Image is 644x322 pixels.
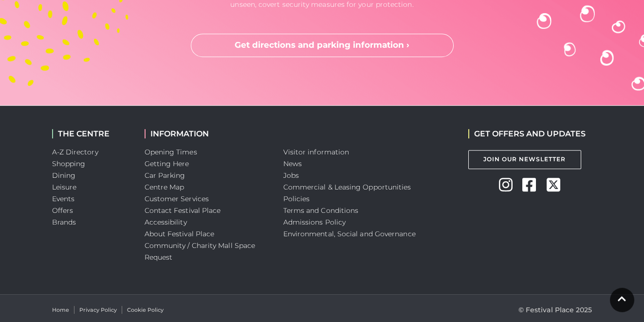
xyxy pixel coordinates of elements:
a: Policies [283,194,310,203]
a: Contact Festival Place [145,206,221,215]
a: Brands [52,218,76,227]
a: Getting Here [145,159,189,168]
a: Car Parking [145,171,185,180]
a: Opening Times [145,148,197,156]
a: News [283,159,302,168]
h2: THE CENTRE [52,129,130,138]
a: Home [52,306,69,314]
a: Customer Services [145,194,209,203]
a: Environmental, Social and Governance [283,229,416,238]
a: Accessibility [145,218,187,227]
a: Get directions and parking information › [191,34,454,57]
a: About Festival Place [145,229,215,238]
a: Community / Charity Mall Space Request [145,241,256,262]
a: A-Z Directory [52,148,98,156]
a: Offers [52,206,74,215]
a: Leisure [52,183,77,191]
h2: INFORMATION [145,129,269,138]
a: Privacy Policy [79,306,117,314]
a: Terms and Conditions [283,206,359,215]
p: © Festival Place 2025 [518,304,592,316]
a: Cookie Policy [127,306,164,314]
a: Visitor information [283,148,350,156]
a: Admissions Policy [283,218,346,227]
a: Events [52,194,75,203]
a: Commercial & Leasing Opportunities [283,183,411,191]
h2: GET OFFERS AND UPDATES [468,129,586,138]
a: Centre Map [145,183,184,191]
a: Dining [52,171,76,180]
a: Shopping [52,159,86,168]
a: Jobs [283,171,299,180]
a: Join Our Newsletter [468,150,581,169]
